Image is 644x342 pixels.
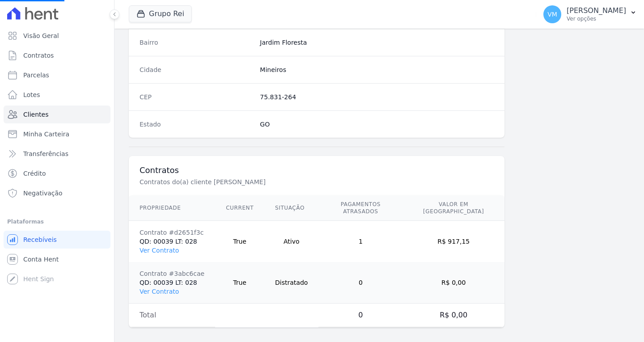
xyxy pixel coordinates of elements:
span: Contratos [23,51,54,60]
dd: Jardim Floresta [260,38,494,47]
div: Plataformas [7,216,107,227]
dd: Mineiros [260,65,494,74]
a: Clientes [4,106,110,123]
span: Recebíveis [23,235,57,244]
span: Visão Geral [23,31,59,40]
td: Ativo [264,221,318,262]
td: R$ 917,15 [402,221,504,262]
p: Ver opções [567,15,626,22]
div: Contrato #3abc6cae [140,269,204,278]
a: Ver Contrato [140,247,179,254]
span: Conta Hent [23,255,59,264]
a: Negativação [4,184,110,202]
td: QD: 00039 LT: 028 [129,262,215,304]
p: Contratos do(a) cliente [PERSON_NAME] [140,177,440,186]
td: Total [129,304,215,327]
span: Crédito [23,169,46,178]
dt: Estado [140,120,253,129]
td: QD: 00039 LT: 028 [129,221,215,262]
span: Clientes [23,110,48,119]
span: Parcelas [23,71,49,80]
a: Lotes [4,86,110,104]
a: Visão Geral [4,27,110,45]
p: [PERSON_NAME] [567,6,626,15]
span: Negativação [23,189,63,198]
th: Valor em [GEOGRAPHIC_DATA] [402,195,504,221]
th: Propriedade [129,195,215,221]
dt: CEP [140,93,253,101]
th: Pagamentos Atrasados [318,195,402,221]
th: Current [215,195,264,221]
h3: Contratos [140,165,494,176]
td: R$ 0,00 [402,304,504,327]
td: R$ 0,00 [402,262,504,304]
a: Parcelas [4,66,110,84]
span: VM [547,11,557,17]
td: 0 [318,262,402,304]
a: Contratos [4,46,110,64]
dt: Cidade [140,65,253,74]
td: 0 [318,304,402,327]
div: Contrato #d2651f3c [140,228,204,237]
td: Distratado [264,262,318,304]
a: Conta Hent [4,250,110,268]
button: VM [PERSON_NAME] Ver opções [536,2,644,27]
td: True [215,221,264,262]
span: Transferências [23,149,68,158]
a: Crédito [4,165,110,182]
a: Transferências [4,145,110,163]
dd: GO [260,120,494,129]
button: Grupo Rei [129,5,192,22]
a: Recebíveis [4,231,110,249]
span: Minha Carteira [23,130,69,139]
a: Minha Carteira [4,125,110,143]
td: 1 [318,221,402,262]
a: Ver Contrato [140,288,179,295]
th: Situação [264,195,318,221]
dd: 75.831-264 [260,93,494,101]
td: True [215,262,264,304]
span: Lotes [23,90,40,99]
dt: Bairro [140,38,253,47]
